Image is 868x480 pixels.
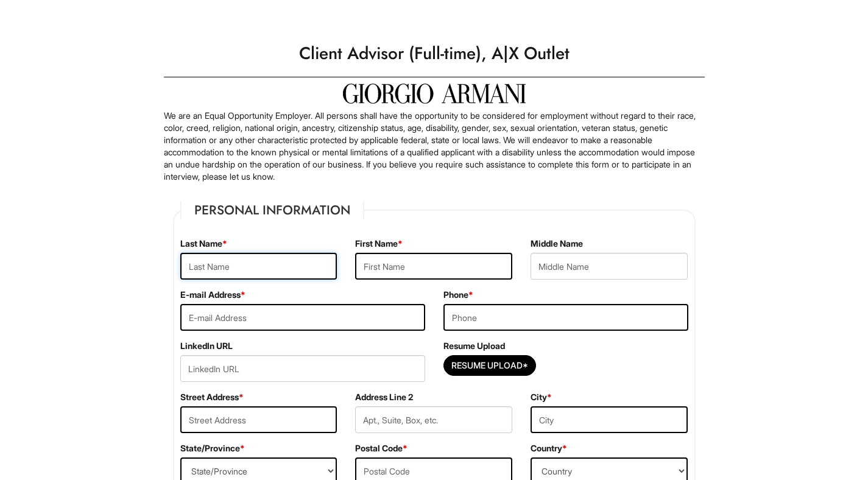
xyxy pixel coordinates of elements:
[180,391,244,403] label: Street Address
[180,289,245,301] label: E-mail Address
[355,406,512,433] input: Apt., Suite, Box, etc.
[443,340,505,352] label: Resume Upload
[180,238,227,250] label: Last Name
[531,253,688,280] input: Middle Name
[180,442,245,454] label: State/Province
[343,83,526,104] img: Giorgio Armani
[531,442,567,454] label: Country
[443,304,688,331] input: Phone
[180,340,233,352] label: LinkedIn URL
[180,304,425,331] input: E-mail Address
[355,442,408,454] label: Postal Code
[355,238,403,250] label: First Name
[180,355,425,382] input: LinkedIn URL
[158,37,711,71] h1: Client Advisor (Full-time), A|X Outlet
[180,253,337,280] input: Last Name
[531,391,552,403] label: City
[443,355,536,376] button: Resume Upload*Resume Upload*
[443,289,473,301] label: Phone
[180,406,337,433] input: Street Address
[531,238,583,250] label: Middle Name
[531,406,688,433] input: City
[355,253,512,280] input: First Name
[164,110,705,183] p: We are an Equal Opportunity Employer. All persons shall have the opportunity to be considered for...
[355,391,413,403] label: Address Line 2
[180,201,364,219] legend: Personal Information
